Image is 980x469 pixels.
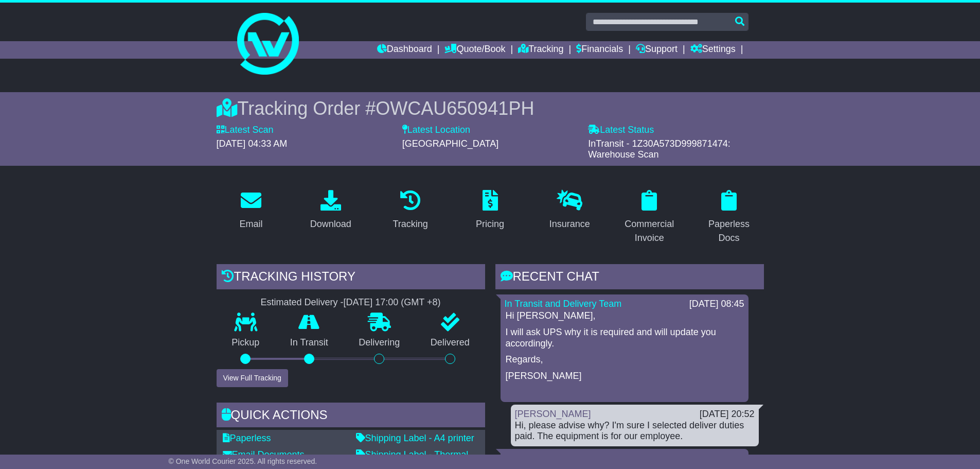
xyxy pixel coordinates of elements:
p: I will ask UPS why it is required and will update you accordingly. [506,327,743,349]
a: In Transit and Delivery Team [505,299,622,309]
p: Regards, [506,354,743,366]
label: Latest Status [588,125,654,136]
p: [PERSON_NAME] [506,371,743,382]
a: Paperless Docs [694,186,764,249]
a: Tracking [518,41,563,59]
label: Latest Scan [217,125,274,136]
a: Settings [690,41,736,59]
span: InTransit - 1Z30A573D999871474: Warehouse Scan [588,138,730,160]
a: Tracking [386,186,434,235]
a: Paperless [223,433,271,443]
div: Tracking [393,217,427,231]
div: Insurance [549,217,590,231]
a: Financials [576,41,623,59]
a: Download [304,186,358,235]
div: Tracking Order # [217,97,764,119]
span: [DATE] 04:33 AM [217,138,288,149]
a: Shipping Label - A4 printer [356,433,474,443]
a: Email Documents [223,449,305,460]
p: Delivered [415,337,485,349]
button: View Full Tracking [217,369,288,387]
div: [DATE] 20:52 [700,409,755,420]
a: Email [233,186,269,235]
div: Tracking history [217,264,485,292]
div: RECENT CHAT [495,264,764,292]
span: © One World Courier 2025. All rights reserved. [169,457,317,465]
div: [DATE] 08:45 [689,299,744,310]
div: Commercial Invoice [621,217,678,245]
div: Email [239,217,262,231]
a: Commercial Invoice [615,186,684,249]
a: Quote/Book [444,41,505,59]
div: [DATE] 16:59 [689,453,744,464]
span: OWCAU650941PH [376,98,534,119]
div: Estimated Delivery - [217,297,485,308]
span: [GEOGRAPHIC_DATA] [402,138,498,149]
div: [DATE] 17:00 (GMT +8) [344,297,441,308]
a: Insurance [543,186,597,235]
a: Dashboard [377,41,432,59]
div: Download [310,217,351,231]
div: Hi, please advise why? I'm sure I selected deliver duties paid. The equipment is for our employee. [515,420,755,442]
div: Paperless Docs [701,217,757,245]
label: Latest Location [402,125,470,136]
a: Pricing [469,186,511,235]
div: Pricing [476,217,504,231]
p: Pickup [217,337,275,349]
a: [PERSON_NAME] [515,409,591,419]
p: Hi [PERSON_NAME], [506,310,743,322]
a: In Transit and Delivery Team [505,453,622,463]
p: Delivering [344,337,416,349]
p: In Transit [275,337,344,349]
a: Support [636,41,678,59]
div: Quick Actions [217,403,485,430]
